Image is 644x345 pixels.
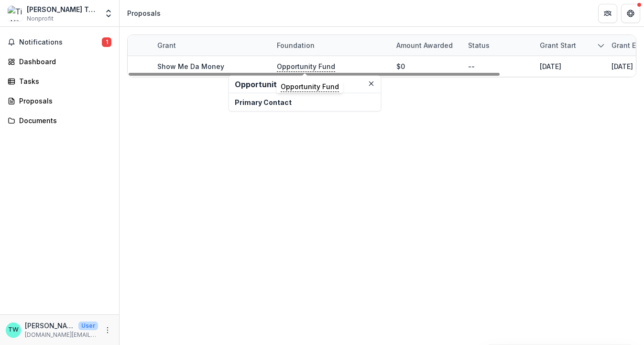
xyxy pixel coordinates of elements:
[271,35,391,56] div: Foundation
[611,61,633,71] div: [DATE]
[127,8,161,18] div: Proposals
[19,57,108,67] div: Dashboard
[391,40,458,50] div: Amount awarded
[19,115,108,126] div: Documents
[19,76,108,86] div: Tasks
[4,113,115,128] a: Documents
[235,97,375,107] p: Primary Contact
[8,6,23,21] img: Ti Wilhelm's Test Organization
[8,327,19,333] div: Ti Wilhelm
[534,40,582,50] div: Grant start
[102,37,111,47] span: 1
[152,35,271,56] div: Grant
[157,62,224,70] a: Show Me Da Money
[78,322,98,330] p: User
[123,6,164,20] nav: breadcrumb
[102,4,115,23] button: Open entity switcher
[462,40,495,50] div: Status
[102,324,113,336] button: More
[277,61,335,72] p: Opportunity Fund
[27,4,98,14] div: [PERSON_NAME] Test Organization
[4,73,115,89] a: Tasks
[396,61,405,71] div: $0
[19,38,102,46] span: Notifications
[25,321,75,331] p: [PERSON_NAME]
[235,80,375,89] h2: Opportunity Fund
[391,35,462,56] div: Amount awarded
[598,4,617,23] button: Partners
[4,54,115,69] a: Dashboard
[271,40,320,50] div: Foundation
[462,35,534,56] div: Status
[19,96,108,106] div: Proposals
[4,93,115,109] a: Proposals
[468,61,475,71] div: --
[534,35,606,56] div: Grant start
[152,40,182,50] div: Grant
[366,78,377,90] button: Close
[597,42,605,49] svg: sorted descending
[4,34,115,50] button: Notifications1
[540,61,561,71] div: [DATE]
[621,4,640,23] button: Get Help
[27,14,54,23] span: Nonprofit
[25,331,98,339] p: [DOMAIN_NAME][EMAIL_ADDRESS][DOMAIN_NAME]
